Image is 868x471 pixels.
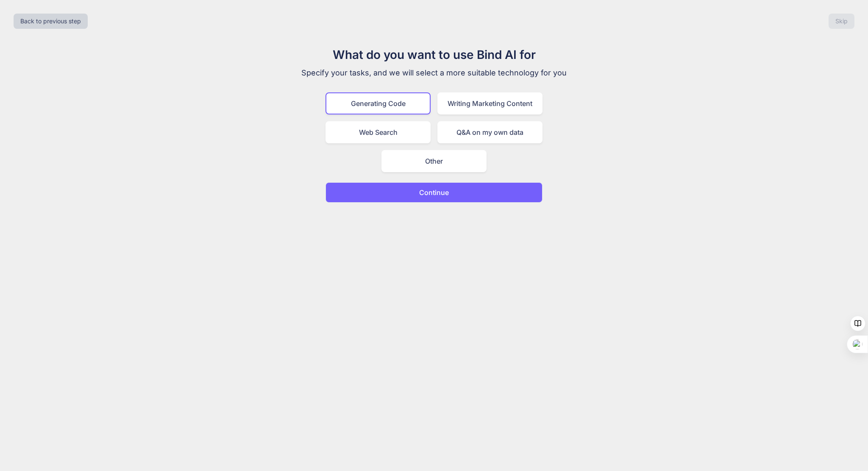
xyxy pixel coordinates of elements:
div: Q&A on my own data [437,121,542,143]
div: Generating Code [325,92,431,114]
div: Other [381,150,487,172]
p: Continue [419,187,449,198]
div: Writing Marketing Content [437,92,542,114]
button: Back to previous step [14,14,88,29]
button: Skip [829,14,854,29]
button: Continue [325,182,542,203]
h1: What do you want to use Bind AI for [292,46,576,64]
p: Specify your tasks, and we will select a more suitable technology for you [292,67,576,79]
div: Web Search [325,121,431,143]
